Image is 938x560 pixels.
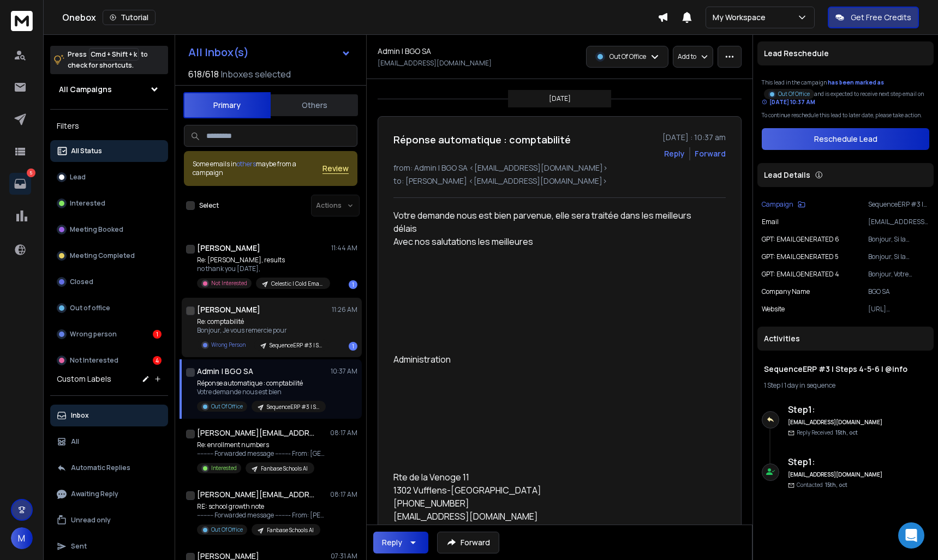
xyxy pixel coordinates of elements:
p: GPT: EMAIL GENERATED 4 [762,270,839,279]
p: to: [PERSON_NAME] <[EMAIL_ADDRESS][DOMAIN_NAME]> [393,176,726,186]
div: Some emails in maybe from a campaign [193,160,322,177]
p: Re: [PERSON_NAME], results [197,256,328,264]
h3: Inboxes selected [221,68,291,81]
span: 1 Step [764,381,780,390]
button: Others [271,93,358,117]
div: Votre demande nous est bien parvenue, elle sera traitée dans les meilleurs délais Avec nos saluta... [393,209,721,545]
h1: All Inbox(s) [188,47,249,58]
button: All [50,431,168,453]
div: Open Intercom Messenger [898,522,924,549]
h1: All Campaigns [59,84,112,95]
p: Interested [211,464,237,472]
button: Not Interested4 [50,350,168,371]
p: Bonjour, Si la comptabilité traditionnelle est coûteuse et vous empêche de vous concentrer sur vo... [868,235,929,244]
p: Not Interested [70,356,118,365]
button: M [11,527,33,549]
p: Unread only [71,516,111,525]
p: Email [762,218,779,226]
button: All Inbox(s) [180,41,360,63]
button: Forward [437,532,499,553]
h6: Step 1 : [788,403,883,416]
h1: SequenceERP #3 | Steps 4-5-6 | @info [764,364,927,375]
p: Automatic Replies [71,463,130,472]
button: Out of office [50,297,168,319]
button: Primary [183,92,271,118]
h1: [PERSON_NAME] [197,243,260,254]
div: Activities [757,327,934,351]
p: 11:26 AM [332,305,357,314]
button: Sent [50,535,168,557]
p: Votre demande nous est bien [197,388,326,396]
button: Reply [373,532,428,553]
button: Tutorial [103,10,156,25]
p: 5 [27,168,35,177]
p: My Workspace [713,12,770,23]
p: 08:17 AM [330,490,357,499]
p: Lead [70,173,86,182]
p: SequenceERP #3 | Steps 4-5-6 | @info [270,341,322,350]
p: Out Of Office [610,52,646,61]
p: Campaign [762,200,793,209]
button: Meeting Completed [50,245,168,267]
button: Campaign [762,200,805,209]
p: Out Of Office [211,526,243,534]
button: Automatic Replies [50,457,168,479]
p: Bonjour, Votre entreprise se concentre sur la production de béton durable. Si la comptabilité tra... [868,270,929,279]
h3: Filters [50,118,168,134]
p: [EMAIL_ADDRESS][DOMAIN_NAME] [868,218,929,226]
p: Lead Details [764,170,810,180]
p: 11:44 AM [331,244,357,252]
div: Onebox [62,10,658,25]
button: Wrong person1 [50,323,168,345]
h1: Admin | BGO SA [378,46,431,57]
span: 15th, oct [835,429,858,436]
p: Add to [678,52,696,61]
h6: Step 1 : [788,455,883,468]
p: All Status [71,147,102,155]
h1: Admin | BGO SA [197,366,253,377]
span: 618 / 618 [188,68,219,81]
label: Select [199,201,219,210]
button: Awaiting Reply [50,483,168,505]
p: All [71,437,79,446]
p: SequenceERP #3 | Steps 4-5-6 | @info [267,403,319,411]
h1: [PERSON_NAME][EMAIL_ADDRESS][DOMAIN_NAME] [197,427,317,438]
button: All Status [50,140,168,162]
button: Lead [50,166,168,188]
p: Bonjour, Je vous remercie pour [197,326,328,335]
p: Reply Received [797,429,858,437]
p: [URL][DOMAIN_NAME] [868,305,929,314]
span: others [237,159,256,168]
div: | [764,381,927,390]
div: 1 [153,330,162,339]
p: Re: comptabilité [197,317,328,326]
div: 1 [349,280,357,289]
div: 1 [349,342,357,351]
p: 10:37 AM [331,367,357,376]
h6: [EMAIL_ADDRESS][DOMAIN_NAME] [788,471,883,479]
p: [DATE] : 10:37 am [662,132,726,143]
p: Fanbase Schools AI [267,526,314,534]
p: from: Admin | BGO SA <[EMAIL_ADDRESS][DOMAIN_NAME]> [393,162,726,173]
p: Celestic | Cold Email Audit #1 | Instantly Warmup | English + [GEOGRAPHIC_DATA] + Gulf [271,280,324,288]
button: Meeting Booked [50,219,168,240]
button: Inbox [50,405,168,426]
p: Fanbase Schools AI [261,465,308,473]
button: Review [322,163,349,174]
p: ---------- Forwarded message --------- From: [GEOGRAPHIC_DATA] [197,449,328,458]
p: Not Interested [211,279,247,287]
p: Réponse automatique : comptabilité [197,379,326,388]
button: All Campaigns [50,79,168,100]
p: Meeting Booked [70,225,123,234]
div: Forward [695,148,726,159]
p: RE: school growth note [197,502,328,511]
p: Wrong Person [211,341,246,349]
p: [DATE] [549,94,571,103]
p: To continue reschedule this lead to later date, please take action. [762,111,929,119]
p: BGO SA [868,287,929,296]
div: 4 [153,356,162,365]
p: Meeting Completed [70,251,135,260]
